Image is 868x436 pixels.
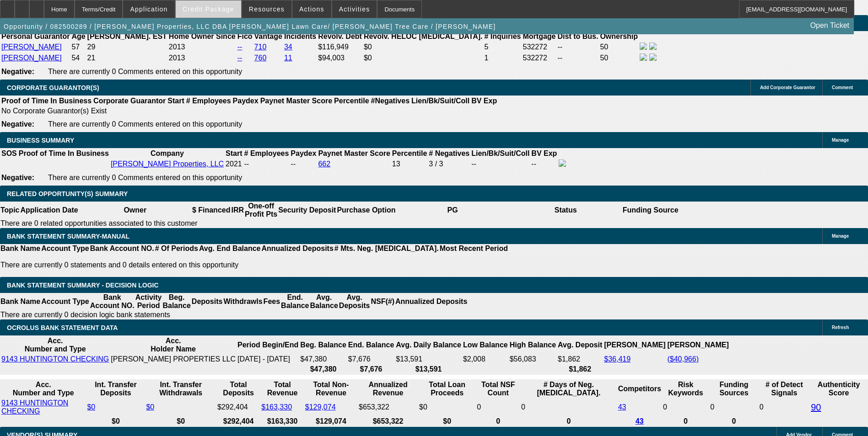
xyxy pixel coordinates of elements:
b: Start [167,97,184,105]
b: Lien/Bk/Suit/Coll [411,97,469,105]
a: 43 [636,417,644,425]
th: Period Begin/End [237,336,299,354]
td: $94,003 [318,53,362,63]
th: Proof of Time In Business [1,96,92,106]
td: $292,404 [217,399,260,416]
th: Annualized Deposits [261,244,334,253]
a: 760 [254,54,267,62]
th: Total Non-Revenue [305,380,357,398]
th: Competitors [618,380,662,398]
td: [DATE] - [DATE] [237,355,299,364]
th: Funding Source [622,202,679,219]
th: One-off Profit Pts [244,202,278,219]
a: 662 [318,160,330,168]
th: Low Balance [463,336,508,354]
button: Application [123,0,174,18]
span: Bank Statement Summary - Decision Logic [7,282,159,289]
td: $56,083 [509,355,556,364]
th: $47,380 [300,365,346,374]
b: Start [226,149,242,157]
th: Annualized Revenue [358,380,418,398]
img: linkedin-icon.png [649,43,657,50]
th: Bank Account NO. [90,244,155,253]
td: 21 [87,53,167,63]
th: Withdrawls [223,293,263,310]
th: PG [396,202,509,219]
div: $653,322 [359,403,417,411]
th: Avg. End Balance [199,244,261,253]
th: Total Revenue [261,380,304,398]
a: $163,330 [261,403,292,411]
span: Activities [339,5,370,13]
span: BANK STATEMENT SUMMARY-MANUAL [7,233,129,240]
td: -- [290,159,317,169]
b: Percentile [334,97,369,105]
td: -- [471,159,530,169]
th: Purchase Option [336,202,396,219]
td: -- [557,53,599,63]
th: # of Detect Signals [759,380,809,398]
span: Refresh [832,325,849,330]
th: $0 [146,417,216,426]
b: Corporate Guarantor [93,97,166,105]
a: $129,074 [305,403,336,411]
b: Negative: [1,68,34,75]
a: $0 [146,403,154,411]
img: linkedin-icon.png [649,53,657,61]
td: 0 [521,399,617,416]
th: [PERSON_NAME] [667,336,729,354]
th: Acc. Number and Type [1,336,109,354]
th: Avg. Balance [309,293,338,310]
span: -- [244,160,249,168]
a: 43 [618,403,626,411]
b: Paydex [233,97,259,105]
div: 3 / 3 [429,160,469,168]
td: 1 [484,53,521,63]
th: Authenticity Score [810,380,867,398]
th: Owner [79,202,192,219]
th: Acc. Holder Name [110,336,236,354]
td: 54 [71,53,86,63]
th: Beg. Balance [162,293,191,310]
th: Annualized Deposits [395,293,468,310]
a: 9143 HUNTINGTON CHECKING [1,399,68,415]
span: Opportunity / 082500289 / [PERSON_NAME] Properties, LLC DBA [PERSON_NAME] Lawn Care/ [PERSON_NAME... [4,23,496,30]
td: 57 [71,42,86,52]
th: High Balance [509,336,556,354]
th: $ Financed [192,202,231,219]
th: Status [509,202,622,219]
b: Percentile [392,149,427,157]
th: Deposits [191,293,223,310]
th: 0 [710,417,758,426]
th: Account Type [41,293,90,310]
td: 0 [759,399,809,416]
span: Manage [832,138,849,143]
a: 11 [284,54,292,62]
button: Resources [242,0,291,18]
th: $129,074 [305,417,357,426]
img: facebook-icon.png [640,43,647,50]
th: IRR [231,202,244,219]
a: -- [237,43,243,51]
b: Ownership [600,32,638,40]
td: $47,380 [300,355,346,364]
th: Application Date [20,202,78,219]
a: Open Ticket [807,18,853,33]
a: 710 [254,43,267,51]
b: Negative: [1,120,34,128]
th: $7,676 [348,365,394,374]
b: # Negatives [429,149,469,157]
th: 0 [521,417,617,426]
span: Application [130,5,167,13]
th: Avg. Deposits [339,293,371,310]
span: Comment [832,85,853,90]
button: Actions [292,0,331,18]
td: 0 [710,399,758,416]
span: CORPORATE GUARANTOR(S) [7,84,99,91]
th: $1,862 [557,365,603,374]
th: Int. Transfer Deposits [86,380,145,398]
span: 2013 [169,43,185,51]
b: Negative: [1,174,34,181]
b: Paynet Master Score [260,97,332,105]
td: 532272 [523,42,556,52]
